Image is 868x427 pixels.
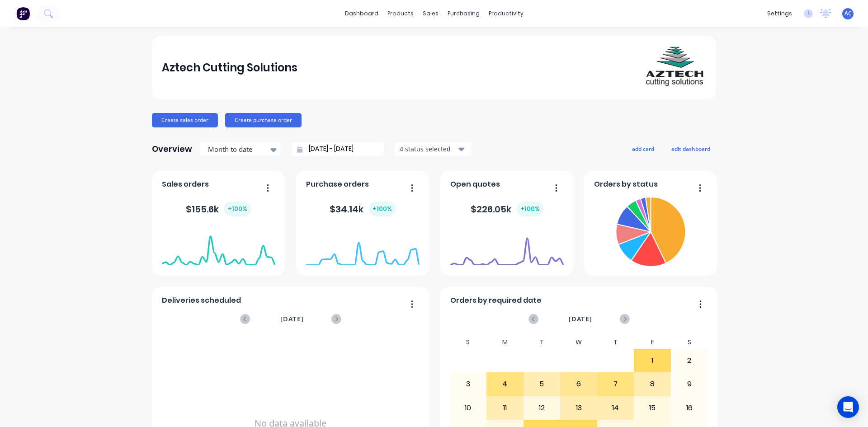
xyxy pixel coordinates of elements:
div: 16 [671,397,708,419]
div: S [450,336,487,349]
span: Open quotes [450,179,500,190]
div: 4 status selected [400,144,457,154]
div: productivity [484,7,528,20]
button: Create purchase order [225,113,302,127]
div: W [560,336,597,349]
div: sales [418,7,443,20]
img: Aztech Cutting Solutions [643,36,706,99]
a: dashboard [340,7,383,20]
span: [DATE] [569,314,592,324]
div: products [383,7,418,20]
div: Open Intercom Messenger [837,396,859,418]
div: + 100 % [224,202,251,216]
div: + 100 % [517,202,543,216]
div: 4 [487,373,523,395]
div: 2 [671,349,708,372]
div: 3 [450,373,486,395]
div: Overview [152,140,192,158]
div: F [634,336,671,349]
div: 6 [561,373,597,395]
div: $ 155.6k [186,202,251,216]
button: 4 status selected [395,142,472,156]
div: $ 226.05k [471,202,543,216]
div: $ 34.14k [330,202,396,216]
span: Sales orders [162,179,209,190]
span: Orders by status [594,179,658,190]
div: Aztech Cutting Solutions [162,59,297,77]
div: 15 [634,397,670,419]
div: 14 [598,397,634,419]
div: 8 [634,373,670,395]
div: 12 [524,397,560,419]
div: M [486,336,524,349]
div: 13 [561,397,597,419]
div: settings [763,7,797,20]
span: Deliveries scheduled [162,295,241,306]
div: + 100 % [369,202,396,216]
div: 7 [598,373,634,395]
span: Purchase orders [306,179,369,190]
img: Factory [16,7,30,20]
button: Create sales order [152,113,218,127]
button: edit dashboard [665,143,716,155]
div: S [671,336,708,349]
div: T [597,336,634,349]
span: [DATE] [280,314,304,324]
div: T [524,336,561,349]
div: 5 [524,373,560,395]
button: add card [626,143,660,155]
div: 10 [450,397,486,419]
span: AC [844,9,852,18]
div: 9 [671,373,708,395]
div: 11 [487,397,523,419]
div: 1 [634,349,670,372]
div: purchasing [443,7,484,20]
